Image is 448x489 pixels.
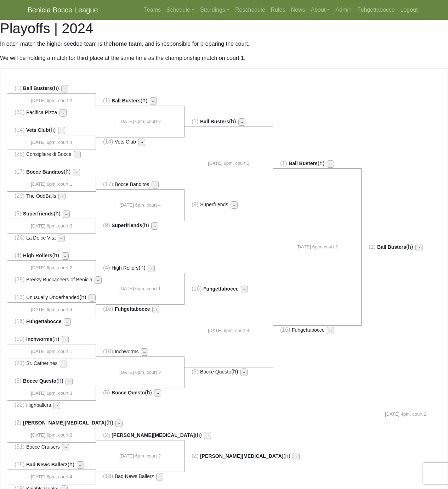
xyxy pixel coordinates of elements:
span: (17) [103,181,113,187]
button: → [152,306,159,313]
li: (h) [96,431,185,440]
span: High Rollers [112,265,138,271]
a: About [308,3,333,17]
a: Teams [141,3,164,17]
li: (h) [185,367,273,377]
span: Fuhgettabocce [292,327,325,333]
button: → [58,235,65,242]
span: La Dolce Vita [26,235,56,241]
button: → [61,85,68,92]
span: Inchworms [115,349,139,354]
span: Superfriends [23,211,53,217]
span: Vets Club [26,127,49,133]
span: (1) [369,244,376,250]
a: Logout [398,3,421,17]
span: [DATE] 6pm, court 4 [31,473,72,480]
button: → [74,151,81,158]
span: [PERSON_NAME][MEDICAL_DATA] [23,420,106,426]
button: → [415,244,423,251]
button: → [148,265,155,272]
span: Bocce Questo [200,369,231,375]
li: (h) [96,388,185,398]
button: → [77,461,84,469]
span: (1) [280,160,287,166]
li: (h) [7,209,96,219]
span: Pacifica Pizza [26,109,57,115]
button: → [156,473,163,480]
a: News [288,3,308,17]
span: [DATE] 6pm, court 4 [31,306,72,313]
button: → [95,276,102,284]
a: Rules [268,3,288,17]
span: (16) [280,327,290,333]
span: Breezy Buccaneers of Benicia [26,277,92,282]
span: [DATE] 6pm, court 2 [208,160,249,167]
button: → [152,181,159,189]
span: (22) [15,402,24,408]
span: [DATE] 6pm, court 3 [31,223,72,230]
span: (25) [15,151,24,157]
button: → [89,294,96,302]
span: St. Catherines [26,360,58,366]
span: Ball Busters [112,98,141,103]
span: [DATE] 6pm, court 2 [296,243,338,251]
span: (1) [15,85,22,91]
li: (h) [96,264,185,273]
button: → [53,402,60,409]
span: Fuhgettabocce [26,319,62,324]
button: → [64,318,71,326]
span: (2) [103,432,110,438]
span: [DATE] 6pm, court 3 [119,369,161,376]
button: → [62,336,69,343]
span: (18) [103,473,113,479]
span: (14) [103,139,113,145]
span: [DATE] 6pm, court 1 [119,285,161,292]
span: Superfriends [112,223,142,228]
button: → [327,160,334,168]
li: (h) [7,460,96,470]
span: [DATE] 6pm, court 4 [31,139,72,146]
span: (14) [15,127,24,133]
button: → [150,97,157,105]
a: Fuhgettabocce [355,3,398,17]
span: (21) [15,360,24,366]
li: (h) [185,117,273,127]
span: [DATE] 4pm, court 2 [385,411,426,418]
li: (h) [96,221,185,230]
span: Bad News Ballerz [115,473,154,479]
span: (16) [15,318,24,324]
button: → [154,389,161,397]
span: (4) [103,265,110,271]
button: → [62,444,69,451]
span: [DATE] 6pm, court 1 [31,348,72,355]
span: (9) [192,201,199,207]
span: (32) [15,109,24,115]
span: [DATE] 6pm, court 3 [31,390,72,397]
span: Consigliere di Bocce [26,151,72,157]
span: (26) [15,235,24,241]
button: → [231,201,238,209]
span: Bocce Questo [23,378,56,384]
span: (5) [192,369,199,375]
button: → [59,109,67,117]
li: (h) [7,418,96,428]
span: [DATE] 6pm, court 2 [31,97,72,104]
span: (16) [103,306,113,312]
span: [DATE] 6pm, court 2 [119,118,161,125]
span: [DATE] 6pm, court 2 [119,453,161,460]
a: Reschedule [232,3,268,17]
li: (h) [7,293,96,303]
button: → [63,210,70,218]
span: (16) [192,286,202,292]
li: (h) [7,84,96,94]
span: (29) [15,276,24,282]
span: Ball Busters [23,85,52,91]
span: Ball Busters [377,244,406,250]
span: Superfriends [200,202,228,207]
span: The OddBalls [26,193,56,199]
button: → [241,286,248,293]
button: → [62,252,69,260]
span: Ball Busters [200,119,229,124]
span: (9) [15,210,22,217]
button: → [73,169,80,176]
